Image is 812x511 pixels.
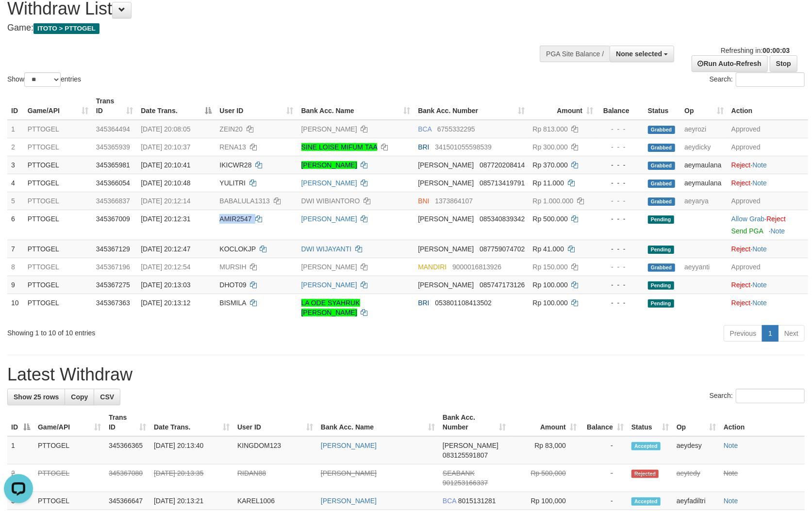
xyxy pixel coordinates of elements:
td: PTTOGEL [24,294,92,321]
span: 345366837 [96,197,130,205]
span: Show 25 rows [14,393,59,401]
span: MURSIH [219,263,246,271]
td: - [580,492,628,510]
a: Note [752,245,767,253]
td: PTTOGEL [34,436,105,464]
span: Accepted [631,442,661,450]
td: PTTOGEL [24,156,92,174]
div: - - - [601,142,640,152]
a: Stop [770,55,797,72]
strong: 00:00:03 [762,47,790,54]
span: Copy 083125591807 to clipboard [443,451,488,459]
span: MANDIRI [418,263,447,271]
td: [DATE] 20:13:40 [150,436,233,464]
span: BCA [443,497,456,505]
h1: Latest Withdraw [7,365,805,384]
span: Copy 085340839342 to clipboard [480,215,525,223]
span: BNI [418,197,429,205]
span: Copy 087759074702 to clipboard [480,245,525,253]
span: RENA13 [219,143,246,151]
span: [DATE] 20:12:31 [141,215,190,223]
a: Show 25 rows [7,389,65,405]
td: aeyyanti [680,258,728,276]
td: 3 [7,156,24,174]
a: [PERSON_NAME] [321,442,377,449]
a: Send PGA [731,227,763,235]
span: DHOT09 [219,281,246,289]
a: Note [752,299,767,307]
span: Grabbed [648,126,675,134]
td: [DATE] 20:13:21 [150,492,233,510]
a: Run Auto-Refresh [692,55,768,72]
th: Balance: activate to sort column ascending [580,409,628,436]
td: 10 [7,294,24,321]
a: Note [752,179,767,187]
a: [PERSON_NAME] [301,215,357,223]
td: aeydesy [673,436,720,464]
th: ID [7,92,24,120]
a: [PERSON_NAME] [301,161,357,169]
label: Show entries [7,72,81,87]
span: 345364494 [96,125,130,133]
span: Copy 901253166337 to clipboard [443,479,488,487]
td: PTTOGEL [24,192,92,210]
span: 345367363 [96,299,130,307]
a: Reject [731,281,751,289]
a: Reject [731,161,751,169]
span: 345367129 [96,245,130,253]
span: Rp 1.000.000 [533,197,574,205]
span: Refreshing in: [721,47,790,54]
span: BRI [418,143,429,151]
td: 345366647 [105,492,150,510]
span: Copy [71,393,88,401]
td: Approved [728,138,808,156]
span: [DATE] 20:12:47 [141,245,190,253]
td: Rp 500,000 [510,464,580,492]
a: Copy [65,389,94,405]
span: 345367275 [96,281,130,289]
span: YULITRI [219,179,246,187]
button: None selected [610,46,674,62]
span: Copy 8015131281 to clipboard [458,497,496,505]
span: 345367196 [96,263,130,271]
span: IKICWR28 [219,161,251,169]
td: 9 [7,276,24,294]
th: Bank Acc. Name: activate to sort column ascending [298,92,414,120]
th: Trans ID: activate to sort column ascending [92,92,137,120]
span: Rp 41.000 [533,245,564,253]
span: Grabbed [648,144,675,152]
th: Status: activate to sort column ascending [628,409,673,436]
div: - - - [601,298,640,308]
span: [PERSON_NAME] [418,161,474,169]
a: Previous [724,325,762,342]
th: Status [644,92,681,120]
button: Open LiveChat chat widget [4,4,33,33]
input: Search: [736,72,805,87]
th: Op: activate to sort column ascending [680,92,728,120]
span: AMIR2547 [219,215,251,223]
th: Bank Acc. Number: activate to sort column ascending [414,92,529,120]
td: RIDAN88 [233,464,317,492]
th: Amount: activate to sort column ascending [529,92,597,120]
td: · [728,276,808,294]
th: ID: activate to sort column descending [7,409,34,436]
span: CSV [100,393,114,401]
td: Approved [728,258,808,276]
th: User ID: activate to sort column ascending [215,92,297,120]
span: [PERSON_NAME] [418,245,474,253]
a: Reject [731,179,751,187]
td: · [728,210,808,240]
a: 1 [762,325,779,342]
span: [DATE] 20:08:05 [141,125,190,133]
span: 345365939 [96,143,130,151]
td: aeyfadiltri [673,492,720,510]
td: · [728,156,808,174]
td: aeydicky [680,138,728,156]
td: - [580,464,628,492]
th: Balance [597,92,644,120]
td: PTTOGEL [34,464,105,492]
div: - - - [601,262,640,272]
span: 345366054 [96,179,130,187]
span: [PERSON_NAME] [418,215,474,223]
a: [PERSON_NAME] [321,469,377,477]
